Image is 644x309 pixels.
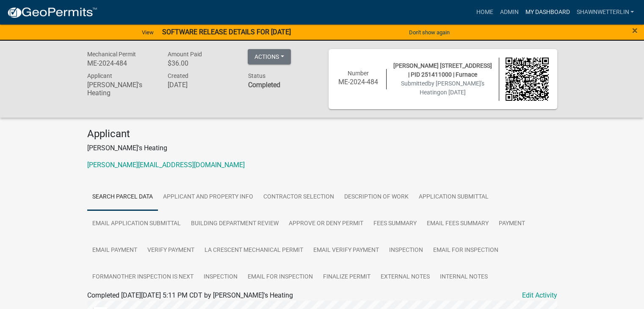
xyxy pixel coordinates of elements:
[87,72,112,79] span: Applicant
[248,81,280,89] strong: Completed
[348,70,369,77] span: Number
[376,264,435,291] a: External Notes
[284,210,368,237] a: Approve or deny permit
[248,49,291,64] button: Actions
[337,78,380,86] h6: ME-2024-484
[138,25,157,39] a: View
[87,237,142,264] a: Email Payment
[420,80,484,96] span: by [PERSON_NAME]'s Heating
[158,184,258,211] a: Applicant and Property Info
[368,210,422,237] a: Fees Summary
[87,128,557,140] h4: Applicant
[87,291,293,299] span: Completed [DATE][DATE] 5:11 PM CDT by [PERSON_NAME]'s Heating
[87,143,557,153] p: [PERSON_NAME]'s Heating
[199,264,243,291] a: Inspection
[167,59,235,67] h6: $36.00
[167,51,202,58] span: Amount Paid
[87,264,199,291] a: FormAnother Inspection is next
[87,184,158,211] a: Search Parcel Data
[384,237,428,264] a: Inspection
[142,237,199,264] a: Verify Payment
[573,4,637,20] a: ShawnWetterlin
[167,72,188,79] span: Created
[87,51,136,58] span: Mechanical Permit
[435,264,493,291] a: Internal Notes
[393,62,492,78] span: [PERSON_NAME] [STREET_ADDRESS] | PID 251411000 | Furnace
[167,81,235,89] h6: [DATE]
[401,80,484,96] span: Submitted on [DATE]
[199,237,308,264] a: La Crescent Mechanical Permit
[87,210,186,237] a: Email Application Submittal
[522,4,573,20] a: My Dashboard
[258,184,339,211] a: Contractor Selection
[506,58,549,101] img: QR code
[422,210,494,237] a: Email Fees Summary
[406,25,453,39] button: Don't show again
[522,290,557,301] a: Edit Activity
[632,25,638,36] button: Close
[428,237,503,264] a: Email for Inspection
[494,210,530,237] a: Payment
[248,72,265,79] span: Status
[414,184,494,211] a: Application Submittal
[87,161,245,169] a: [PERSON_NAME][EMAIL_ADDRESS][DOMAIN_NAME]
[87,59,155,67] h6: ME-2024-484
[339,184,414,211] a: Description of Work
[186,210,284,237] a: Building Department Review
[87,81,155,97] h6: [PERSON_NAME]'s Heating
[632,25,638,36] span: ×
[243,264,318,291] a: Email for Inspection
[496,4,522,20] a: Admin
[473,4,496,20] a: Home
[162,28,291,36] strong: SOFTWARE RELEASE DETAILS FOR [DATE]
[318,264,376,291] a: Finalize Permit
[308,237,384,264] a: Email Verify Payment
